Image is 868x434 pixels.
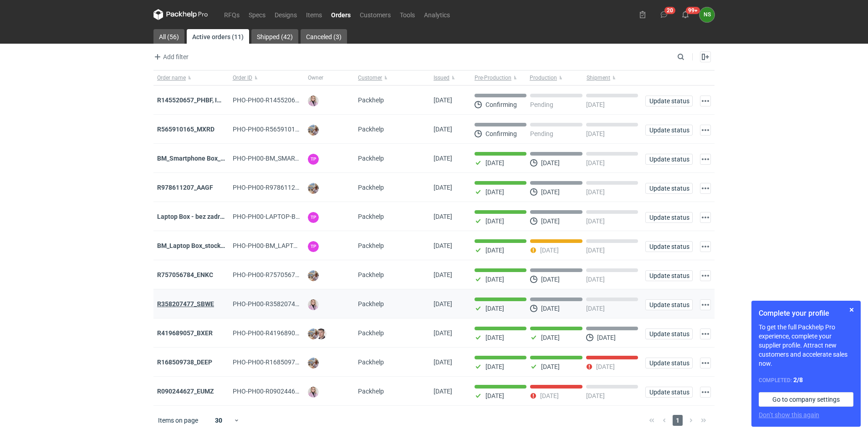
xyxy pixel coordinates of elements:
[530,74,557,81] span: Production
[645,183,693,194] button: Update status
[251,29,298,44] a: Shipped (42)
[541,276,560,283] p: [DATE]
[846,304,857,315] button: Skip for now
[187,29,249,44] a: Active orders (11)
[308,299,319,310] img: Klaudia Wiśniewska
[153,9,208,20] svg: Packhelp Pro
[528,71,585,85] button: Production
[586,392,605,399] p: [DATE]
[355,9,395,20] a: Customers
[645,212,693,223] button: Update status
[233,329,321,337] span: PHO-PH00-R419689057_BXER
[157,242,230,249] a: BM_Laptop Box_stock_05
[434,213,452,220] span: 04/09/2025
[229,71,305,85] button: Order ID
[700,241,711,252] button: Actions
[301,9,327,20] a: Items
[793,376,803,384] strong: 2 / 8
[204,414,234,427] div: 30
[233,155,367,162] span: PHO-PH00-BM_SMARTPHONE-BOX_STOCK_06
[596,363,615,370] p: [DATE]
[157,155,246,162] a: BM_Smartphone Box_stock_06
[152,51,189,62] button: Add filter
[649,156,689,162] span: Update status
[434,388,452,395] span: 22/08/2025
[759,410,819,419] button: Don’t show this again
[301,29,347,44] a: Canceled (3)
[358,300,384,308] span: Packhelp
[152,51,189,62] span: Add filter
[700,96,711,106] button: Actions
[485,188,504,196] p: [DATE]
[233,213,382,220] span: PHO-PH00-LAPTOP-BOX---BEZ-ZADRUKU---STOCK-3
[158,416,198,425] span: Items on page
[649,127,689,133] span: Update status
[540,247,559,254] p: [DATE]
[233,388,322,395] span: PHO-PH00-R090244627_EUMZ
[586,276,605,283] p: [DATE]
[434,74,449,81] span: Issued
[308,241,319,252] figcaption: TP
[485,101,517,108] p: Confirming
[700,270,711,281] button: Actions
[244,9,270,20] a: Specs
[649,331,689,337] span: Update status
[585,71,642,85] button: Shipment
[649,360,689,366] span: Update status
[157,300,214,308] a: R358207477_SBWE
[485,247,504,254] p: [DATE]
[645,299,693,310] button: Update status
[157,388,214,395] strong: R090244627_EUMZ
[645,96,693,106] button: Update status
[430,71,471,85] button: Issued
[434,242,452,249] span: 04/09/2025
[308,183,319,194] img: Michał Palasek
[700,328,711,339] button: Actions
[759,308,853,319] h1: Complete your profile
[157,271,213,278] strong: R757056784_ENKC
[308,154,319,165] figcaption: TP
[308,212,319,223] figcaption: TP
[157,184,213,191] strong: R978611207_AAGF
[233,184,322,191] span: PHO-PH00-R978611207_AAGF
[541,305,560,312] p: [DATE]
[678,7,693,22] button: 99+
[649,389,689,395] span: Update status
[587,74,610,81] span: Shipment
[358,388,384,395] span: Packhelp
[645,270,693,281] button: Update status
[358,184,384,191] span: Packhelp
[308,328,319,339] img: Michał Palasek
[485,217,504,225] p: [DATE]
[700,299,711,310] button: Actions
[649,243,689,250] span: Update status
[759,375,853,385] div: Completed:
[157,126,214,133] a: R565910165_MXRD
[358,329,384,337] span: Packhelp
[586,130,605,137] p: [DATE]
[419,9,454,20] a: Analytics
[700,7,715,22] figcaption: NS
[358,126,384,133] span: Packhelp
[649,185,689,192] span: Update status
[153,71,229,85] button: Order name
[308,125,319,136] img: Michał Palasek
[485,392,504,399] p: [DATE]
[358,74,382,81] span: Customer
[541,334,560,341] p: [DATE]
[675,51,705,62] input: Search
[597,334,616,341] p: [DATE]
[475,74,511,81] span: Pre-Production
[157,96,229,104] a: R145520657_PHBF, IDBY
[233,74,252,81] span: Order ID
[434,184,452,191] span: 05/09/2025
[434,126,452,133] span: 11/09/2025
[657,7,671,22] button: 20
[700,7,715,22] div: Natalia Stępak
[540,392,559,399] p: [DATE]
[358,358,384,366] span: Packhelp
[233,271,322,278] span: PHO-PH00-R757056784_ENKC
[645,358,693,368] button: Update status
